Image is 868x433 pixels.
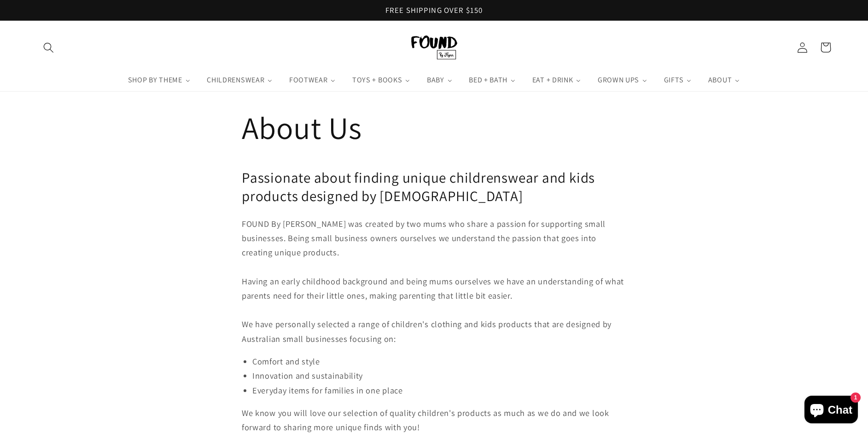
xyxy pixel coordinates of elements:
span: TOYS + BOOKS [350,75,403,85]
li: Innovation and sustainability [252,369,626,383]
inbox-online-store-chat: Shopify online store chat [802,396,861,426]
span: EAT + DRINK [530,75,574,85]
a: GROWN UPS [589,69,656,91]
summary: Search [37,36,60,59]
a: SHOP BY THEME [120,69,199,91]
h2: Passionate about finding unique childrenswear and kids products designed by [DEMOGRAPHIC_DATA] [242,168,626,205]
a: GIFTS [656,69,700,91]
span: CHILDRENSWEAR [205,75,265,85]
span: GIFTS [662,75,684,85]
span: FOOTWEAR [287,75,329,85]
span: GROWN UPS [596,75,640,85]
span: BABY [425,75,445,85]
div: FOUND By [PERSON_NAME] was created by two mums who share a passion for supporting small businesse... [242,217,626,346]
a: TOYS + BOOKS [344,69,419,91]
h1: About Us [242,108,626,148]
a: EAT + DRINK [524,69,589,91]
li: Everyday items for families in one place [252,383,626,398]
a: FOOTWEAR [281,69,344,91]
span: ABOUT [706,75,733,85]
a: BED + BATH [460,69,524,91]
img: FOUND By Flynn logo [411,35,457,59]
a: BABY [419,69,460,91]
a: ABOUT [700,69,748,91]
span: SHOP BY THEME [126,75,183,85]
a: CHILDRENSWEAR [199,69,281,91]
span: BED + BATH [467,75,508,85]
li: Comfort and style [252,354,626,369]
